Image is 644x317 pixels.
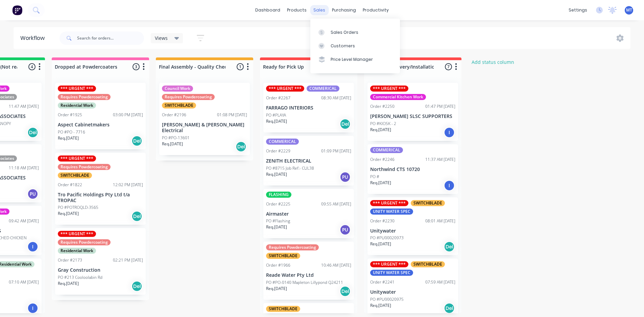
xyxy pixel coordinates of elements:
p: PO #PU00020973 [370,235,404,241]
div: COMMERICAL [307,86,339,92]
div: 01:09 PM [DATE] [321,148,351,154]
div: Del [444,241,455,252]
div: FLASHING [266,192,291,198]
div: SWITCHBLADE [58,172,92,178]
div: 08:30 AM [DATE] [321,95,351,101]
p: PO # [370,174,379,180]
div: Del [27,127,38,138]
div: COMMERICAL [370,147,403,153]
div: Requires Powdercoating [58,239,111,245]
p: Gray Construction [58,267,143,273]
div: Residential Work [58,248,96,254]
div: FLASHINGOrder #222509:55 AM [DATE]AirmasterPO #FlashingReq.[DATE]PU [263,189,354,239]
div: COMMERICAL [266,139,299,145]
p: Northwind CTS 10720 [370,167,455,172]
div: PU [27,189,38,199]
div: Requires PowdercoatingSWITCHBLADEOrder #196610:46 AM [DATE]Reade Water Pty LtdPO #PO-0140 Mapleto... [263,242,354,300]
p: Req. [DATE] [162,141,183,147]
div: COMMERICALOrder #224611:37 AM [DATE]Northwind CTS 10720PO #Req.[DATE]I [367,144,458,194]
div: 09:55 AM [DATE] [321,201,351,207]
p: PO #8715 Job Ref:- CUL38 [266,165,314,171]
div: *** URGENT ***Requires PowdercoatingResidential WorkOrder #217302:21 PM [DATE]Gray ConstructionPO... [55,228,146,295]
p: Req. [DATE] [370,127,391,133]
div: SWITCHBLADE [266,253,300,259]
div: Council WorkRequires PowdercoatingSWITCHBLADEOrder #219601:08 PM [DATE][PERSON_NAME] & [PERSON_NA... [159,83,250,155]
div: *** URGENT ***Requires PowdercoatingSWITCHBLADEOrder #182212:02 PM [DATE]Tro Pacific Holdings Pty... [55,153,146,225]
a: Sales Orders [310,25,400,39]
button: Add status column [468,57,518,67]
div: Commercial Kitchen Work [370,94,426,100]
div: I [444,180,455,191]
div: settings [565,5,591,15]
div: Price Level Manager [331,56,373,63]
p: Req. [DATE] [266,286,287,292]
div: *** URGENT ***SWITCHBLADEUNITY WATER SPECOrder #223008:01 AM [DATE]UnitywaterPO #PU00020973Req.[D... [367,197,458,255]
p: Tro Pacific Holdings Pty Ltd t/a TROPAC [58,192,143,203]
div: 01:08 PM [DATE] [217,112,247,118]
div: PU [340,224,351,235]
div: Order #2250 [370,103,395,109]
div: 07:59 AM [DATE] [425,279,455,285]
img: Factory [12,5,22,15]
div: Del [236,141,246,152]
p: ZENITH ELECTRICAL [266,158,351,164]
div: purchasing [329,5,359,15]
div: Order #2230 [370,218,395,224]
div: Order #1822 [58,182,82,188]
div: *** URGENT ***COMMERICALOrder #226708:30 AM [DATE]FARRAGO INTERIORSPO #PLAYAReq.[DATE]Del [263,83,354,132]
div: PU [340,172,351,182]
div: Workflow [20,34,48,42]
div: Order #2246 [370,156,395,163]
p: PO #PO - 7716 [58,129,85,135]
div: Requires Powdercoating [162,94,215,100]
div: Requires Powdercoating [58,164,111,170]
div: 11:47 AM [DATE] [9,103,39,109]
div: 11:37 AM [DATE] [425,156,455,163]
div: UNITY WATER SPEC [370,270,413,276]
span: MT [626,7,632,13]
p: Req. [DATE] [370,180,391,186]
div: I [444,127,455,138]
div: Customers [331,43,355,49]
div: 12:02 PM [DATE] [113,182,143,188]
div: productivity [359,5,392,15]
div: SWITCHBLADE [411,261,445,267]
div: 07:10 AM [DATE] [9,279,39,285]
div: Del [444,303,455,314]
div: Council Work [162,86,193,92]
p: Aspect Cabinetmakers [58,122,143,128]
div: I [27,303,38,314]
p: Airmaster [266,211,351,217]
p: [PERSON_NAME] SLSC SUPPORTERS [370,114,455,119]
div: 10:46 AM [DATE] [321,262,351,268]
div: COMMERICALOrder #222901:09 PM [DATE]ZENITH ELECTRICALPO #8715 Job Ref:- CUL38Req.[DATE]PU [263,136,354,186]
a: dashboard [252,5,284,15]
a: Price Level Manager [310,53,400,66]
p: Req. [DATE] [370,241,391,247]
div: Requires Powdercoating [58,94,111,100]
div: products [284,5,310,15]
div: sales [310,5,329,15]
p: PO #POTROQLD-3565 [58,204,98,211]
p: Unitywater [370,289,455,295]
p: Req. [DATE] [58,281,79,287]
div: 08:01 AM [DATE] [425,218,455,224]
input: Search for orders... [77,31,144,45]
div: Order #2267 [266,95,290,101]
a: Customers [310,39,400,53]
p: Req. [DATE] [266,118,287,124]
div: Del [132,211,142,222]
div: Residential Work [58,102,96,108]
div: I [27,241,38,252]
div: *** URGENT ***SWITCHBLADEUNITY WATER SPECOrder #224107:59 AM [DATE]UnitywaterPO #PU00020975Req.[D... [367,259,458,317]
div: SWITCHBLADE [162,102,196,108]
div: Order #2225 [266,201,290,207]
div: 11:18 AM [DATE] [9,165,39,171]
div: SWITCHBLADE [266,306,300,312]
div: Order #1925 [58,112,82,118]
p: PO #213 Cooloolabin Rd [58,274,102,281]
p: Req. [DATE] [266,224,287,230]
p: PO #PU00020975 [370,296,404,302]
div: *** URGENT ***Commercial Kitchen WorkOrder #225001:47 PM [DATE][PERSON_NAME] SLSC SUPPORTERSPO #K... [367,83,458,141]
div: 09:42 AM [DATE] [9,218,39,224]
